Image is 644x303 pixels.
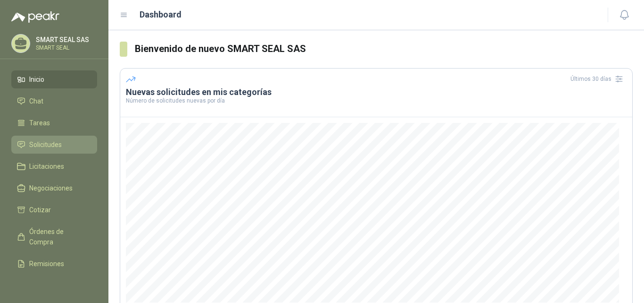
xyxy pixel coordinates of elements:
span: Inicio [29,74,44,85]
h3: Bienvenido de nuevo SMART SEAL SAS [135,42,633,56]
span: Licitaciones [29,161,64,172]
span: Tareas [29,118,50,128]
div: Últimos 30 días [570,71,627,87]
h3: Nuevas solicitudes en mis categorías [126,87,627,98]
a: Tareas [11,114,97,132]
a: Remisiones [11,255,97,273]
span: Órdenes de Compra [29,226,88,247]
span: Cotizar [29,205,51,215]
p: Número de solicitudes nuevas por día [126,98,627,104]
a: Configuración [11,277,97,294]
a: Órdenes de Compra [11,223,97,251]
img: Logo peakr [11,11,59,23]
p: SMART SEAL [36,45,95,51]
p: SMART SEAL SAS [36,36,95,43]
span: Negociaciones [29,183,73,193]
span: Chat [29,96,43,106]
span: Remisiones [29,259,64,269]
a: Cotizar [11,201,97,219]
span: Solicitudes [29,139,62,150]
a: Inicio [11,70,97,88]
a: Licitaciones [11,157,97,175]
h1: Dashboard [140,8,182,21]
a: Chat [11,92,97,110]
a: Solicitudes [11,136,97,154]
a: Negociaciones [11,179,97,197]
